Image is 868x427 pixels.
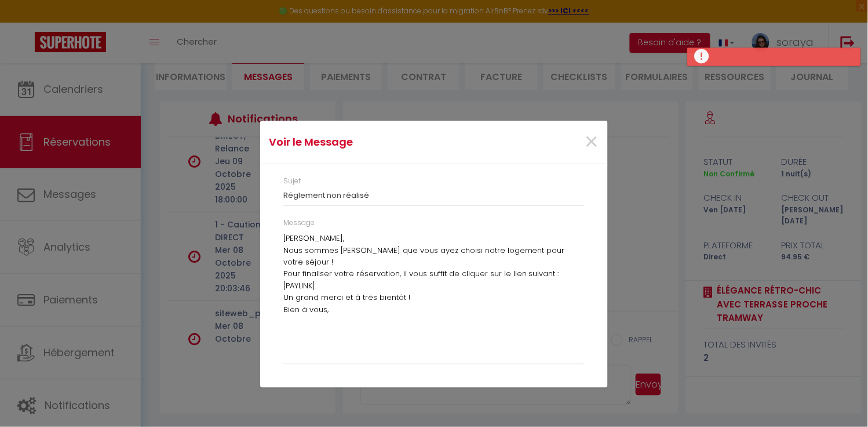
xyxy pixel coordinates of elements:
[269,134,484,150] h4: Voir le Message
[283,218,315,229] label: Message
[283,268,585,292] p: Pour finaliser votre réservation, il vous suffit de cliquer sur le lien suivant : [PAYLINK].
[283,245,585,269] p: Nous sommes [PERSON_NAME] que vous ayez choisi notre logement pour votre séjour !
[283,292,585,303] p: Un grand merci et à très bientôt !
[283,191,585,200] h3: Réglement non réalisé
[585,130,599,155] button: Close
[283,304,585,316] p: Bien à vous,
[283,176,301,187] label: Sujet
[585,125,599,160] span: ×
[283,233,585,244] p: [PERSON_NAME],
